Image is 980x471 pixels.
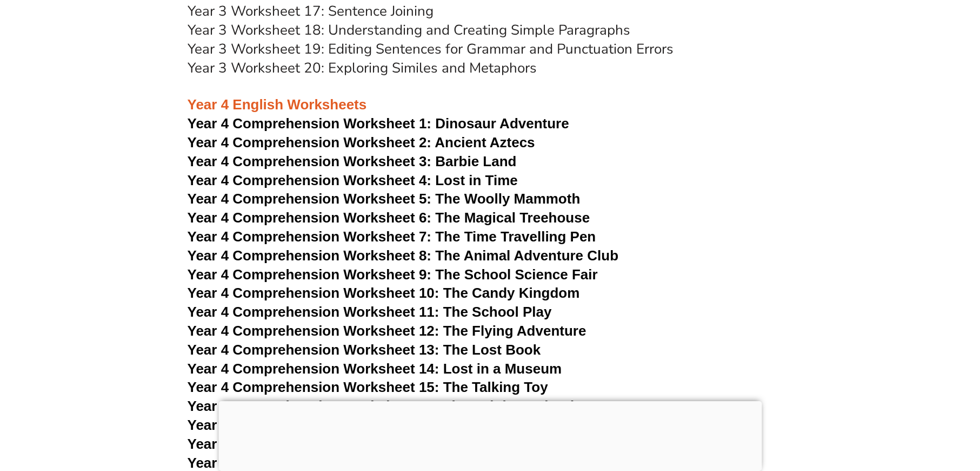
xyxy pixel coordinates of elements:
a: Year 4 Comprehension Worksheet 11: The School Play [188,304,552,320]
a: Year 4 Comprehension Worksheet 2: Ancient Aztecs [188,134,535,151]
iframe: Chat Widget [795,349,980,471]
span: Year 4 Comprehension Worksheet 1: [188,115,432,132]
a: Year 4 Comprehension Worksheet 9: The School Science Fair [188,266,598,283]
a: Year 4 Comprehension Worksheet 19: The Inventor's Workshop [188,455,611,471]
a: Year 4 Comprehension Worksheet 13: The Lost Book [188,342,541,358]
a: Year 4 Comprehension Worksheet 15: The Talking Toy [188,379,548,395]
a: Year 4 Comprehension Worksheet 16: The Rainbow Kingdom [188,398,596,414]
a: Year 4 Comprehension Worksheet 6: The Magical Treehouse [188,210,590,226]
a: Year 4 Comprehension Worksheet 5: The Woolly Mammoth [188,191,581,207]
span: Dinosaur Adventure [435,115,569,132]
a: Year 3 Worksheet 18: Understanding and Creating Simple Paragraphs [188,21,630,40]
a: Year 4 Comprehension Worksheet 18: The School Swap [188,436,559,452]
iframe: Advertisement [218,401,762,468]
a: Year 3 Worksheet 19: Editing Sentences for Grammar and Punctuation Errors [188,40,674,58]
a: Year 4 Comprehension Worksheet 8: The Animal Adventure Club [188,247,619,264]
a: Year 3 Worksheet 20: Exploring Similes and Metaphors [188,58,537,77]
a: Year 4 Comprehension Worksheet 17: The Mischevious Robot [188,417,601,433]
a: Year 4 Comprehension Worksheet 14: Lost in a Museum [188,361,562,377]
a: Year 4 Comprehension Worksheet 1: Dinosaur Adventure [188,115,569,132]
a: Year 4 Comprehension Worksheet 12: The Flying Adventure [188,323,586,339]
a: Year 3 Worksheet 17: Sentence Joining [188,2,434,21]
a: Year 4 Comprehension Worksheet 3: Barbie Land [188,153,517,169]
a: Year 4 Comprehension Worksheet 10: The Candy Kingdom [188,285,580,301]
a: Year 4 Comprehension Worksheet 7: The Time Travelling Pen [188,228,596,245]
h3: Year 4 English Worksheets [188,78,793,115]
a: Year 4 Comprehension Worksheet 4: Lost in Time [188,172,518,188]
